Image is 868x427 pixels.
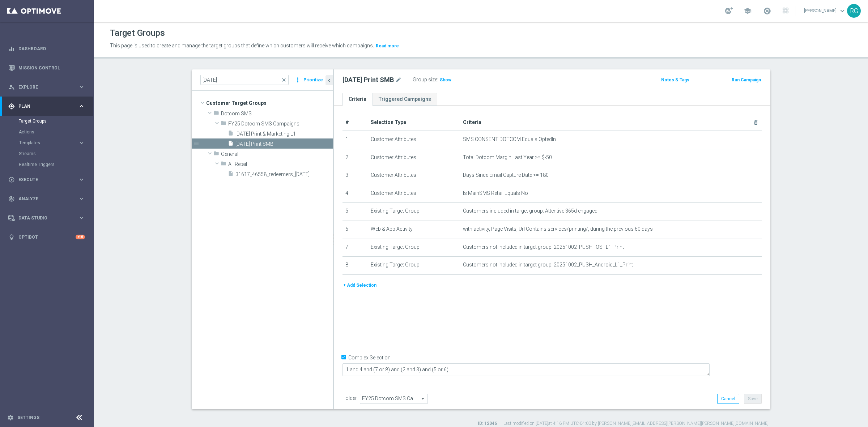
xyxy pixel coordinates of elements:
span: Customers not included in target group: 20251002_PUSH_Android_L1_Print [463,262,633,268]
div: Analyze [8,196,78,202]
button: Data Studio keyboard_arrow_right [8,215,85,221]
td: 7 [342,239,368,257]
td: 5 [342,203,368,221]
div: +10 [76,235,85,239]
a: Optibot [18,227,76,247]
label: : [437,77,438,83]
i: gps_fixed [8,103,15,110]
td: Customer Attributes [368,167,460,185]
span: 10.2.25 Print &amp; Marketing L1 [235,131,333,137]
label: Folder [342,395,357,401]
td: 1 [342,131,368,149]
div: Templates [19,141,78,145]
div: Optibot [8,227,85,247]
span: Plan [18,104,78,108]
a: Streams [19,151,75,157]
td: Customer Attributes [368,185,460,203]
button: gps_fixed Plan keyboard_arrow_right [8,103,85,109]
div: Explore [8,84,78,90]
i: keyboard_arrow_right [78,195,85,202]
i: keyboard_arrow_right [78,214,85,221]
div: Plan [8,103,78,110]
a: Mission Control [18,58,85,77]
td: Web & App Activity [368,221,460,239]
th: # [342,114,368,131]
span: Explore [18,85,78,89]
i: folder [221,120,226,128]
button: Templates keyboard_arrow_right [19,140,85,146]
div: Execute [8,176,78,183]
button: equalizer Dashboard [8,46,85,52]
i: more_vert [294,75,301,85]
button: lightbulb Optibot +10 [8,234,85,240]
a: Realtime Triggers [19,162,75,167]
i: folder [213,110,219,118]
i: mode_edit [395,76,402,84]
i: settings [7,414,14,421]
button: play_circle_outline Execute keyboard_arrow_right [8,177,85,183]
label: Group size [413,77,437,83]
span: All Retail [228,161,333,167]
span: keyboard_arrow_down [838,7,846,15]
span: close [281,77,287,83]
a: Actions [19,129,75,135]
h1: Target Groups [110,28,165,38]
span: Customers not included in target group: 20251002_PUSH_IOS _L1_Print [463,244,624,250]
i: lightbulb [8,234,15,240]
td: 3 [342,167,368,185]
td: Existing Target Group [368,239,460,257]
i: chevron_left [326,77,333,84]
label: Complex Selection [348,354,391,361]
i: insert_drive_file [228,130,234,138]
a: Target Groups [19,118,75,124]
div: RG [847,4,861,18]
span: FY25 Dotcom SMS Campaigns [228,121,333,127]
a: Dashboard [18,39,85,58]
td: 4 [342,185,368,203]
button: Run Campaign [731,76,762,84]
button: Notes & Tags [660,76,690,84]
td: 2 [342,149,368,167]
div: Realtime Triggers [19,159,93,170]
h2: [DATE] Print SMB [342,76,394,84]
td: 6 [342,221,368,239]
button: Prioritize [302,75,324,85]
td: Customer Attributes [368,149,460,167]
i: keyboard_arrow_right [78,84,85,90]
td: Customer Attributes [368,131,460,149]
button: track_changes Analyze keyboard_arrow_right [8,196,85,202]
td: Existing Target Group [368,257,460,275]
a: Settings [17,415,39,420]
span: Dotcom SMS [221,111,333,117]
span: Data Studio [18,216,78,220]
a: Criteria [342,93,373,106]
button: Mission Control [8,65,85,71]
a: [PERSON_NAME]keyboard_arrow_down [803,5,847,16]
label: ID: 12046 [478,420,497,427]
i: keyboard_arrow_right [78,103,85,110]
i: keyboard_arrow_right [78,140,85,146]
div: Data Studio [8,215,78,221]
div: Templates [19,137,93,148]
button: Cancel [717,394,739,404]
span: This page is used to create and manage the target groups that define which customers will receive... [110,43,374,48]
td: Existing Target Group [368,203,460,221]
i: play_circle_outline [8,176,15,183]
i: insert_drive_file [228,171,234,179]
i: insert_drive_file [228,140,234,149]
i: folder [213,150,219,159]
i: track_changes [8,196,15,202]
a: Triggered Campaigns [373,93,437,106]
span: Total Dotcom Margin Last Year >= $-50 [463,154,552,161]
i: folder [221,161,226,169]
div: Dashboard [8,39,85,58]
div: Target Groups [19,116,93,127]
